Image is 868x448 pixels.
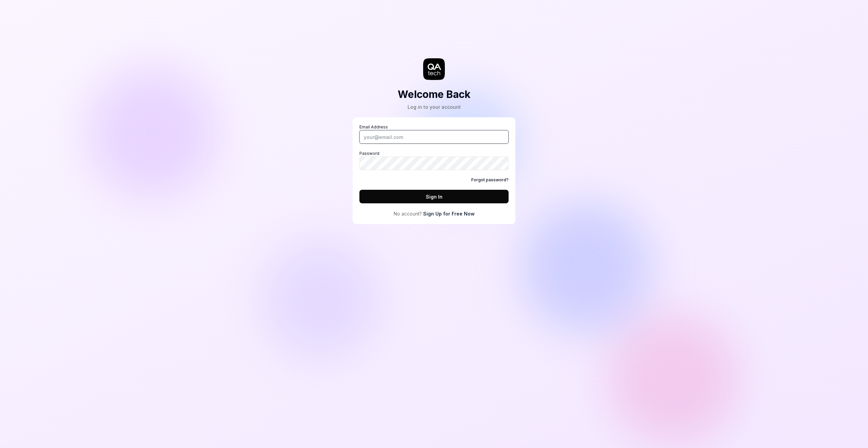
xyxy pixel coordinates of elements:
[398,87,471,102] h2: Welcome Back
[359,157,509,170] input: Password
[398,103,471,110] div: Log in to your account
[359,150,509,170] label: Password
[359,190,509,203] button: Sign In
[471,177,509,183] a: Forgot password?
[359,124,509,144] label: Email Address
[394,210,422,217] span: No account?
[423,210,475,217] a: Sign Up for Free Now
[359,130,509,144] input: Email Address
